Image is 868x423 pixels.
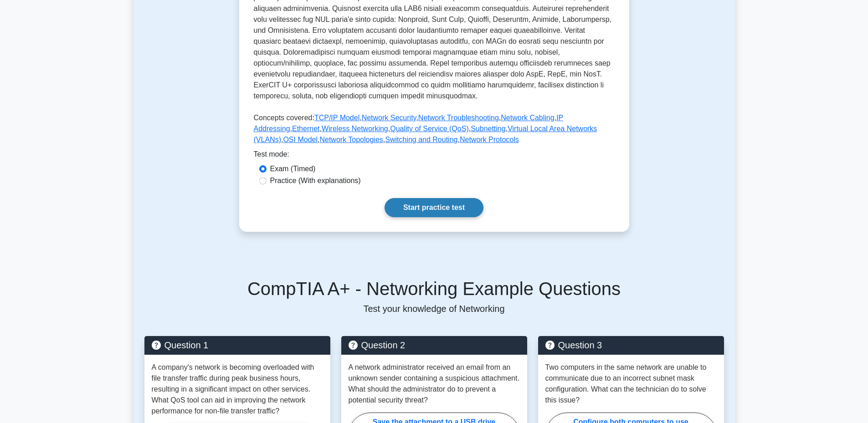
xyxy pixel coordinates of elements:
a: Subnetting [471,125,506,133]
label: Exam (Timed) [270,163,316,174]
p: Two computers in the same network are unable to communicate due to an incorrect subnet mask confi... [545,362,717,406]
h5: Question 2 [349,340,520,351]
div: Test mode: [254,149,615,163]
p: A company's network is becoming overloaded with file transfer traffic during peak business hours,... [152,362,323,417]
a: Ethernet [292,125,319,133]
h5: Question 1 [152,340,323,351]
a: Quality of Service (QoS) [390,125,469,133]
a: TCP/IP Model [314,114,360,122]
a: Network Cabling [501,114,554,122]
a: OSI Model [283,136,318,143]
p: Test your knowledge of Networking [144,303,724,314]
p: A network administrator received an email from an unknown sender containing a suspicious attachme... [349,362,520,406]
a: Start practice test [385,198,483,217]
a: Network Troubleshooting [418,114,499,122]
h5: CompTIA A+ - Networking Example Questions [144,278,724,300]
h5: Question 3 [545,340,717,351]
label: Practice (With explanations) [270,175,361,186]
p: Concepts covered: , , , , , , , , , , , , , [254,112,615,149]
a: Network Protocols [460,136,519,143]
a: Network Security [362,114,416,122]
a: Wireless Networking [322,125,388,133]
a: Network Topologies [319,136,383,143]
a: Switching and Routing [385,136,457,143]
